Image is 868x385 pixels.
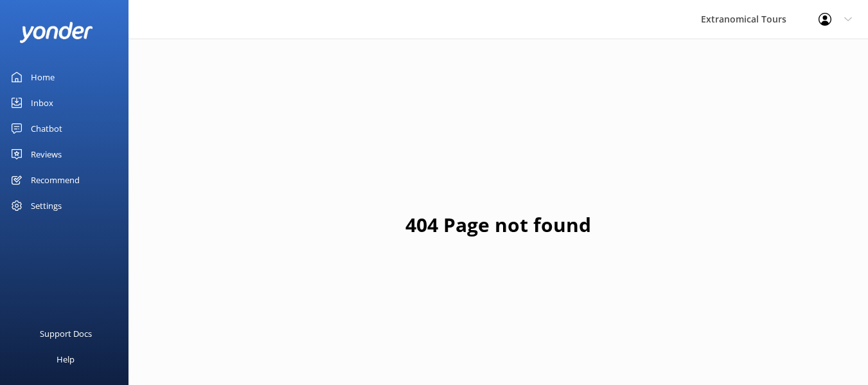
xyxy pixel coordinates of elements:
div: Recommend [31,167,80,193]
h1: 404 Page not found [405,210,591,240]
div: Home [31,64,55,90]
div: Settings [31,193,62,219]
div: Chatbot [31,116,62,141]
div: Help [57,346,75,372]
img: yonder-white-logo.png [19,22,93,43]
div: Support Docs [40,321,92,346]
div: Inbox [31,90,53,116]
div: Reviews [31,141,62,167]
